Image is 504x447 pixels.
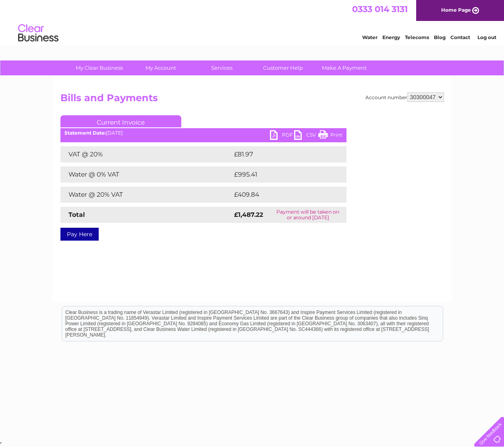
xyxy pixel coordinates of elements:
a: My Clear Business [66,60,133,75]
a: Telecoms [405,34,429,40]
td: £409.84 [232,187,332,203]
div: Clear Business is a trading name of Verastar Limited (registered in [GEOGRAPHIC_DATA] No. 3667643... [62,4,443,39]
a: Customer Help [250,60,316,75]
div: Account number [365,92,444,102]
a: Blog [434,34,446,40]
a: Pay Here [60,228,99,241]
a: 0333 014 3131 [352,4,408,14]
td: VAT @ 20% [60,146,232,162]
a: My Account [127,60,194,75]
div: [DATE] [60,130,346,136]
td: Water @ 0% VAT [60,166,232,183]
a: Contact [450,34,470,40]
a: Energy [382,34,400,40]
td: £81.97 [232,146,330,162]
td: Payment will be taken on or around [DATE] [270,207,346,223]
a: PDF [270,130,294,142]
a: Print [318,130,342,142]
a: Current Invoice [60,115,181,127]
td: £995.41 [232,166,332,183]
a: Log out [477,34,496,40]
h2: Bills and Payments [60,92,444,108]
a: Water [362,34,377,40]
a: Services [189,60,255,75]
td: Water @ 20% VAT [60,187,232,203]
strong: Total [68,211,85,218]
a: CSV [294,130,318,142]
b: Statement Date: [64,130,106,136]
strong: £1,487.22 [234,211,263,218]
img: logo.png [18,21,59,46]
a: Make A Payment [311,60,377,75]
